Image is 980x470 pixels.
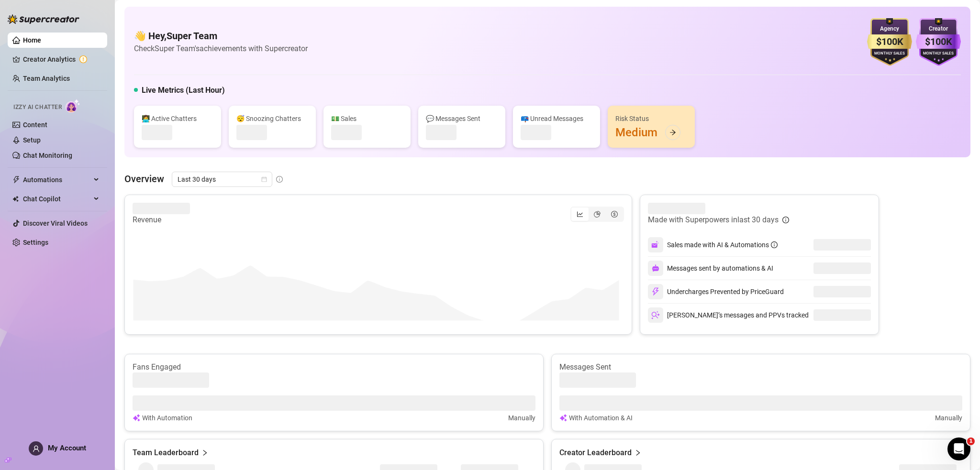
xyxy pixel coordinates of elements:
[947,437,970,460] iframe: Intercom live chat
[261,176,267,182] span: calendar
[635,447,641,459] span: right
[5,457,11,463] span: build
[967,437,975,445] span: 1
[594,211,601,218] span: pie-chart
[142,413,192,423] article: With Automation
[12,196,19,202] img: Chat Copilot
[23,219,88,227] a: Discover Viral Videos
[23,36,41,44] a: Home
[8,14,79,24] img: logo-BBDzfeDw.svg
[648,261,773,276] div: Messages sent by automations & AI
[142,113,213,124] div: 👩‍💻 Active Chatters
[615,113,687,124] div: Risk Status
[652,264,659,272] img: svg%3e
[559,413,567,423] img: svg%3e
[133,413,140,423] img: svg%3e
[648,307,809,323] div: [PERSON_NAME]’s messages and PPVs tracked
[935,413,962,423] article: Manually
[133,214,190,226] article: Revenue
[916,18,961,66] img: purple-badge-B9DA21FR.svg
[577,211,583,218] span: line-chart
[23,136,41,144] a: Setup
[867,51,912,57] div: Monthly Sales
[651,287,660,296] img: svg%3e
[124,172,164,186] article: Overview
[13,103,62,112] span: Izzy AI Chatter
[867,18,912,66] img: gold-badge-CigiZidd.svg
[648,284,784,299] div: Undercharges Prevented by PriceGuard
[771,241,778,248] span: info-circle
[667,240,778,250] div: Sales made with AI & Automations
[916,24,961,33] div: Creator
[569,413,633,423] article: With Automation & AI
[521,113,592,124] div: 📪 Unread Messages
[276,176,283,183] span: info-circle
[916,51,961,57] div: Monthly Sales
[23,52,100,67] a: Creator Analytics exclamation-circle
[12,176,20,184] span: thunderbolt
[782,217,789,223] span: info-circle
[142,85,225,96] h5: Live Metrics (Last Hour)
[48,444,86,452] span: My Account
[134,29,308,43] h4: 👋 Hey, Super Team
[23,75,70,82] a: Team Analytics
[867,24,912,33] div: Agency
[669,129,676,136] span: arrow-right
[23,191,91,207] span: Chat Copilot
[426,113,498,124] div: 💬 Messages Sent
[33,445,40,452] span: user
[611,211,618,218] span: dollar-circle
[570,207,624,222] div: segmented control
[867,34,912,49] div: $100K
[331,113,403,124] div: 💵 Sales
[651,240,660,249] img: svg%3e
[133,362,535,372] article: Fans Engaged
[916,34,961,49] div: $100K
[651,311,660,319] img: svg%3e
[23,152,72,159] a: Chat Monitoring
[178,172,267,186] span: Last 30 days
[508,413,535,423] article: Manually
[23,121,47,129] a: Content
[66,99,80,113] img: AI Chatter
[648,214,779,226] article: Made with Superpowers in last 30 days
[134,43,308,55] article: Check Super Team's achievements with Supercreator
[133,447,199,459] article: Team Leaderboard
[559,362,962,372] article: Messages Sent
[201,447,208,459] span: right
[559,447,632,459] article: Creator Leaderboard
[23,172,91,187] span: Automations
[23,239,48,246] a: Settings
[236,113,308,124] div: 😴 Snoozing Chatters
